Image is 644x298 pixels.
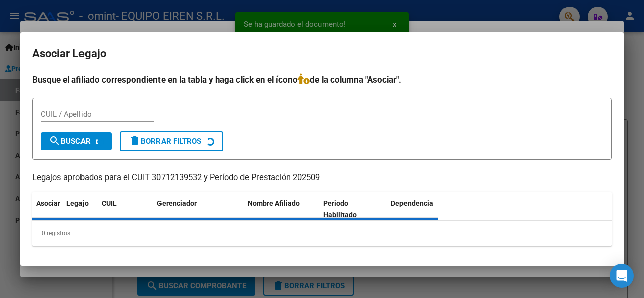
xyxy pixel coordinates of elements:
span: Periodo Habilitado [323,199,357,219]
datatable-header-cell: CUIL [98,192,153,226]
mat-icon: search [49,135,61,147]
mat-icon: delete [129,135,141,147]
span: Buscar [49,137,91,146]
h4: Busque el afiliado correspondiente en la tabla y haga click en el ícono de la columna "Asociar". [32,73,612,86]
datatable-header-cell: Dependencia [387,192,462,226]
span: Asociar [36,199,60,207]
span: CUIL [102,199,117,207]
p: Legajos aprobados para el CUIT 30712139532 y Período de Prestación 202509 [32,172,612,184]
h2: Asociar Legajo [32,44,612,63]
button: Borrar Filtros [120,131,223,151]
div: 0 registros [32,221,612,246]
div: Open Intercom Messenger [610,264,634,288]
datatable-header-cell: Asociar [32,192,62,226]
span: Borrar Filtros [129,137,201,146]
span: Dependencia [391,199,433,207]
button: Buscar [41,132,112,150]
datatable-header-cell: Legajo [62,192,98,226]
span: Legajo [66,199,89,207]
datatable-header-cell: Periodo Habilitado [319,192,387,226]
datatable-header-cell: Nombre Afiliado [244,192,319,226]
span: Gerenciador [157,199,197,207]
span: Nombre Afiliado [248,199,300,207]
datatable-header-cell: Gerenciador [153,192,244,226]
